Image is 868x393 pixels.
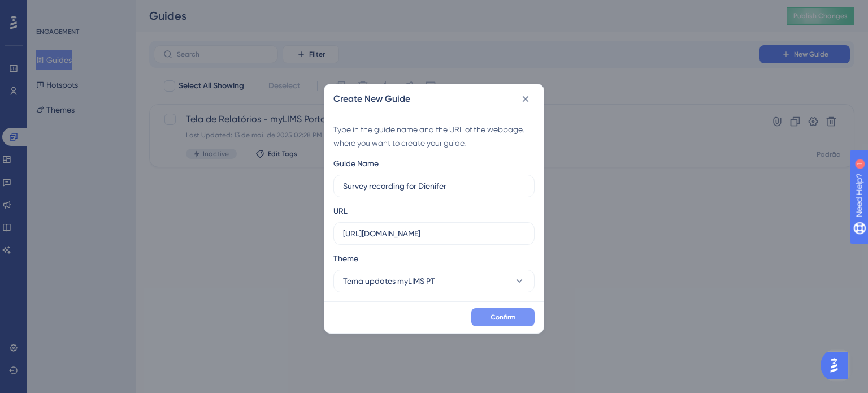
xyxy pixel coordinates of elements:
div: Type in the guide name and the URL of the webpage, where you want to create your guide. [333,123,535,150]
span: Need Help? [27,3,71,16]
span: Theme [333,252,358,265]
h2: Create New Guide [333,92,410,106]
div: URL [333,204,348,218]
span: Confirm [491,313,515,322]
div: Guide Name [333,157,379,170]
input: https://www.example.com [343,227,525,240]
div: 1 [79,6,82,15]
input: How to Create [343,180,525,192]
iframe: UserGuiding AI Assistant Launcher [821,348,854,382]
span: Tema updates myLIMS PT [343,274,435,288]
